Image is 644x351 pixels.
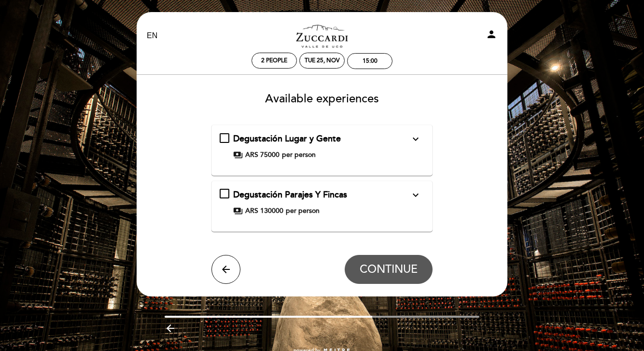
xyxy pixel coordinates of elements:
span: payments [233,206,243,216]
div: 15:00 [363,57,378,65]
md-checkbox: Degustación Lugar y Gente expand_more For us, wine is place and it is people. We want our wines t... [220,133,425,160]
a: Zuccardi Valle de Uco - Turismo [262,23,382,49]
span: ARS 75000 [245,150,280,160]
md-checkbox: Degustación Parajes Y Fincas expand_more Our local wines come from sectors with their own unique ... [220,189,425,216]
span: Degustación Parajes Y Fincas [233,189,347,200]
button: person [486,28,497,43]
span: payments [233,150,243,160]
span: 2 people [261,57,287,64]
button: arrow_back [211,255,240,284]
span: Degustación Lugar y Gente [233,133,341,144]
button: expand_more [407,133,424,145]
div: Tue 25, Nov [305,57,340,64]
i: arrow_back [220,264,232,275]
span: per person [282,150,316,160]
i: expand_more [410,189,421,201]
span: Available experiences [265,92,379,106]
i: expand_more [410,133,421,145]
i: arrow_backward [165,323,176,334]
span: CONTINUE [360,263,418,276]
button: expand_more [407,189,424,201]
button: CONTINUE [345,255,433,284]
span: per person [286,206,320,216]
span: ARS 130000 [245,206,283,216]
i: person [486,28,497,40]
